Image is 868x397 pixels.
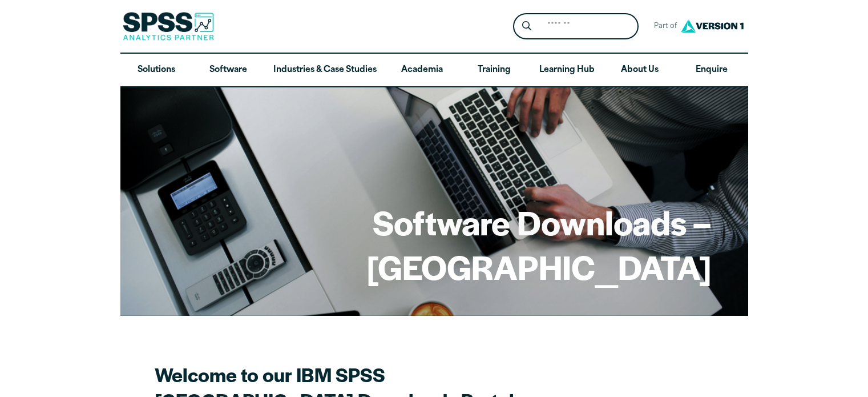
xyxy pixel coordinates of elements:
[386,54,458,87] a: Academia
[192,54,264,87] a: Software
[676,54,748,87] a: Enquire
[120,54,192,87] a: Solutions
[522,21,531,31] svg: Search magnifying glass icon
[648,18,678,35] span: Part of
[458,54,530,87] a: Training
[123,12,214,41] img: SPSS Analytics Partner
[516,16,537,37] button: Search magnifying glass icon
[678,15,746,37] img: Version1 Logo
[604,54,676,87] a: About Us
[530,54,604,87] a: Learning Hub
[157,200,712,288] h1: Software Downloads – [GEOGRAPHIC_DATA]
[264,54,386,87] a: Industries & Case Studies
[513,13,639,40] form: Site Header Search Form
[120,54,748,87] nav: Desktop version of site main menu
